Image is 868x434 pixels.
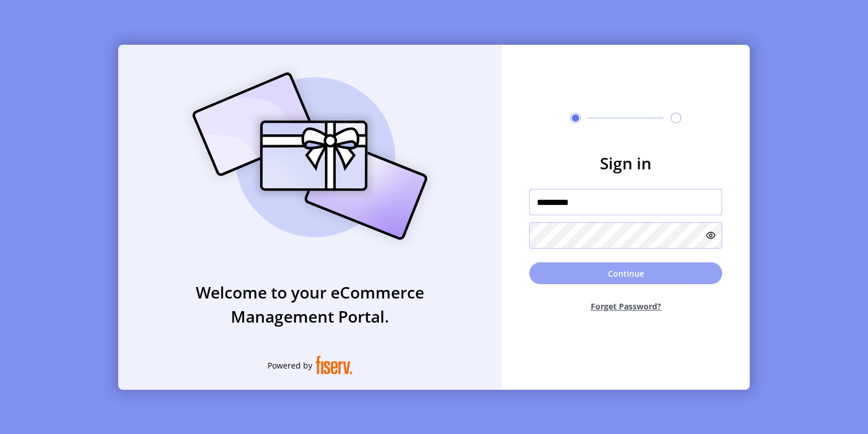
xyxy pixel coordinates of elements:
button: Continue [529,262,722,284]
img: card_Illustration.svg [175,60,445,253]
h3: Sign in [529,151,722,175]
button: Forget Password? [529,291,722,321]
h3: Welcome to your eCommerce Management Portal. [118,280,502,328]
span: Powered by [268,359,312,371]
